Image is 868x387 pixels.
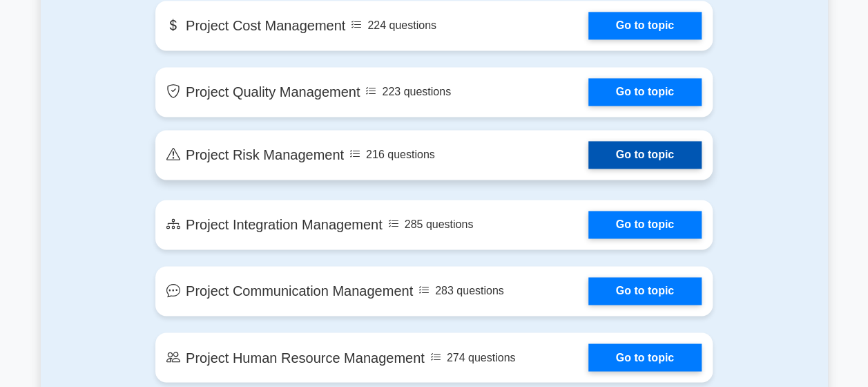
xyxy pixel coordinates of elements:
a: Go to topic [588,343,702,371]
a: Go to topic [588,12,702,39]
a: Go to topic [588,277,702,305]
a: Go to topic [588,78,702,106]
a: Go to topic [588,211,702,238]
a: Go to topic [588,141,702,169]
